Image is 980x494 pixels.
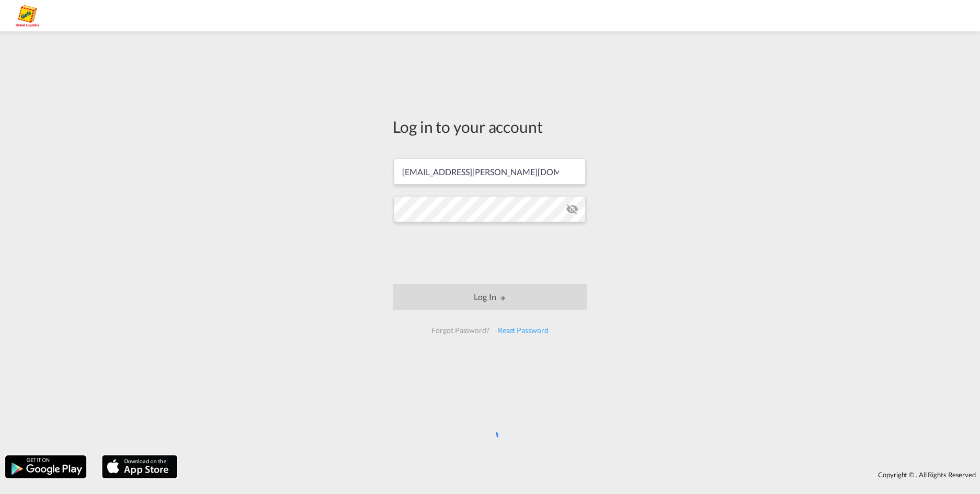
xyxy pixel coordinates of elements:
input: Enter email/phone number [394,158,586,185]
div: Forgot Password? [427,321,493,340]
img: apple.png [101,454,178,479]
div: Reset Password [494,321,553,340]
img: google.png [4,454,87,479]
div: Copyright © . All Rights Reserved [183,466,980,484]
iframe: reCAPTCHA [411,233,569,273]
div: Log in to your account [393,116,587,137]
img: a2a4a140666c11eeab5485e577415959.png [16,4,39,28]
button: LOGIN [393,284,587,310]
md-icon: icon-eye-off [566,203,578,215]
